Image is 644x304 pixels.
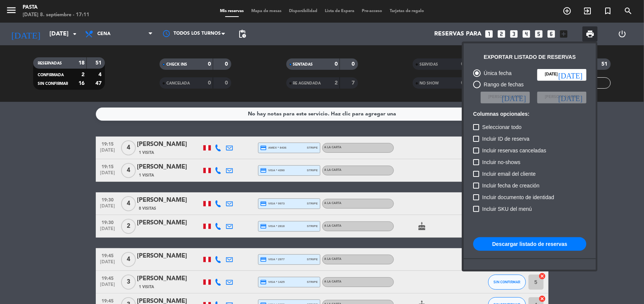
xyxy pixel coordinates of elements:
span: [PERSON_NAME] [545,94,579,101]
span: Incluir reservas canceladas [482,146,546,155]
span: [PERSON_NAME] [488,94,522,101]
i: [DATE] [558,71,583,78]
span: pending_actions [238,29,247,38]
div: Rango de fechas [481,80,524,89]
span: Incluir SKU del menú [482,204,532,213]
i: [DATE] [558,94,583,101]
i: [DATE] [502,94,526,101]
span: print [586,29,595,38]
span: Incluir email del cliente [482,169,536,178]
div: Única fecha [481,69,512,78]
span: Incluir fecha de creación [482,181,539,190]
h6: Columnas opcionales: [473,111,586,117]
span: Incluir no-shows [482,158,520,167]
button: Descargar listado de reservas [473,237,586,251]
span: Seleccionar todo [482,123,521,132]
span: Incluir ID de reserva [482,134,529,143]
span: Incluir documento de identidad [482,193,554,202]
div: Exportar listado de reservas [484,53,576,61]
